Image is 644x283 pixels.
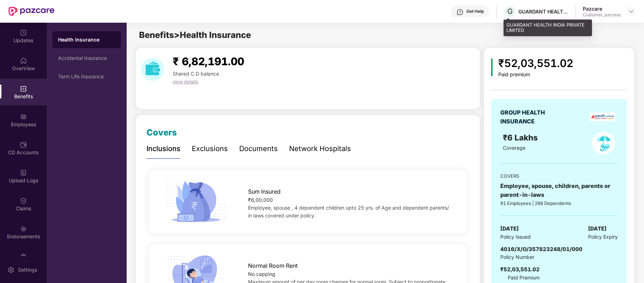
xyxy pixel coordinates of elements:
img: svg+xml;base64,PHN2ZyBpZD0iU2V0dGluZy0yMHgyMCIgeG1sbnM9Imh0dHA6Ly93d3cudzMub3JnLzIwMDAvc3ZnIiB3aW... [7,266,15,273]
span: Paid Premium [508,274,540,282]
div: Term Life Insurance [58,74,115,79]
img: svg+xml;base64,PHN2ZyBpZD0iRW1wbG95ZWVzIiB4bWxucz0iaHR0cDovL3d3dy53My5vcmcvMjAwMC9zdmciIHdpZHRoPS... [20,113,27,120]
div: ₹52,03,551.02 [498,55,573,72]
div: Settings [16,266,39,273]
img: policyIcon [592,132,615,155]
span: Policy Expiry [588,233,618,241]
img: icon [491,59,493,76]
span: Policy Number [500,254,534,260]
div: Employee, spouse, children, parents or parent-in-laws [500,182,618,199]
div: GUARDANT HEALTH INDIA PRIVATE LIMITED [504,20,592,36]
div: ₹52,03,551.02 [500,265,540,274]
img: insurerLogo [590,112,615,121]
div: Exclusions [192,143,228,154]
div: Documents [239,143,278,154]
img: svg+xml;base64,PHN2ZyBpZD0iQmVuZWZpdHMiIHhtbG5zPSJodHRwOi8vd3d3LnczLm9yZy8yMDAwL3N2ZyIgd2lkdGg9Ij... [20,85,27,92]
div: Network Hospitals [289,143,351,154]
div: GROUP HEALTH INSURANCE [500,108,562,126]
img: svg+xml;base64,PHN2ZyBpZD0iRW5kb3JzZW1lbnRzIiB4bWxucz0iaHR0cDovL3d3dy53My5vcmcvMjAwMC9zdmciIHdpZH... [20,225,27,232]
span: Covers [146,127,177,138]
span: Benefits > Health Insurance [139,30,251,40]
div: Health Insurance [58,36,115,43]
span: Sum Insured [248,187,281,196]
span: Shared C.D balance [173,71,219,77]
span: Coverage [503,145,525,151]
img: svg+xml;base64,PHN2ZyBpZD0iSGVscC0zMngzMiIgeG1sbnM9Imh0dHA6Ly93d3cudzMub3JnLzIwMDAvc3ZnIiB3aWR0aD... [456,9,464,16]
span: ₹ 6,82,191.00 [173,55,244,68]
img: New Pazcare Logo [8,7,54,16]
span: view details [173,79,198,84]
span: Policy Issued [500,233,531,241]
img: svg+xml;base64,PHN2ZyBpZD0iVXBkYXRlZCIgeG1sbnM9Imh0dHA6Ly93d3cudzMub3JnLzIwMDAvc3ZnIiB3aWR0aD0iMj... [20,29,27,36]
span: 4016/X/O/357823248/01/000 [500,246,582,253]
div: COVERS [500,172,618,179]
div: GUARDANT HEALTH INDIA PRIVATE LIMITED [518,8,568,15]
div: Get Help [466,9,484,14]
div: ₹6,00,000 [248,196,453,204]
span: [DATE] [500,224,519,233]
div: Inclusions [146,143,180,154]
div: Paid premium [498,72,573,78]
span: Normal Room Rent [248,261,298,270]
div: No capping [248,270,453,278]
span: Employee, spouse , 4 dependent children upto 25 yrs. of Age and dependent parents/ in laws covere... [248,205,449,218]
div: 81 Employees | 266 Dependents [500,200,618,207]
img: svg+xml;base64,PHN2ZyBpZD0iVXBsb2FkX0xvZ3MiIGRhdGEtbmFtZT0iVXBsb2FkIExvZ3MiIHhtbG5zPSJodHRwOi8vd3... [20,169,27,176]
span: G [507,7,513,16]
img: download [141,58,164,81]
img: svg+xml;base64,PHN2ZyBpZD0iRHJvcGRvd24tMzJ4MzIiIHhtbG5zPSJodHRwOi8vd3d3LnczLm9yZy8yMDAwL3N2ZyIgd2... [628,9,634,14]
img: svg+xml;base64,PHN2ZyBpZD0iTXlfT3JkZXJzIiBkYXRhLW5hbWU9Ik15IE9yZGVycyIgeG1sbnM9Imh0dHA6Ly93d3cudz... [20,253,27,260]
div: Accidental Insurance [58,55,115,61]
div: Pazcare [583,5,621,12]
span: ₹6 Lakhs [503,133,540,142]
span: [DATE] [588,224,606,233]
img: svg+xml;base64,PHN2ZyBpZD0iQ2xhaW0iIHhtbG5zPSJodHRwOi8vd3d3LnczLm9yZy8yMDAwL3N2ZyIgd2lkdGg9IjIwIi... [20,197,27,204]
div: Customer_success [583,12,621,18]
img: svg+xml;base64,PHN2ZyBpZD0iSG9tZSIgeG1sbnM9Imh0dHA6Ly93d3cudzMub3JnLzIwMDAvc3ZnIiB3aWR0aD0iMjAiIG... [20,57,27,64]
img: icon [163,179,229,224]
img: svg+xml;base64,PHN2ZyBpZD0iQ0RfQWNjb3VudHMiIGRhdGEtbmFtZT0iQ0QgQWNjb3VudHMiIHhtbG5zPSJodHRwOi8vd3... [20,141,27,148]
